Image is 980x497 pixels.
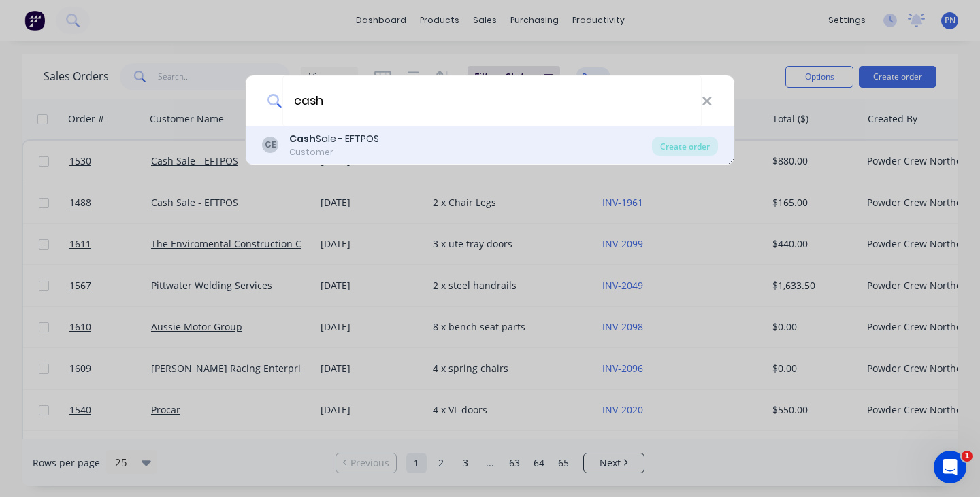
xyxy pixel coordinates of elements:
span: 1 [962,451,973,462]
div: Customer [289,146,379,158]
div: CE [262,137,278,153]
div: Sale - EFTPOS [289,132,379,146]
input: Enter a customer name to create a new order... [282,75,702,126]
iframe: Intercom live chat [934,451,966,483]
div: Create order [652,137,718,156]
b: Cash [289,132,316,145]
